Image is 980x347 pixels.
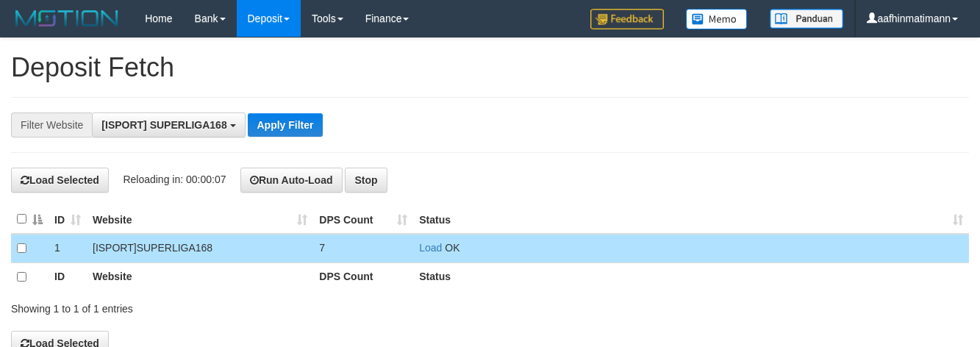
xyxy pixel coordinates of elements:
a: Load [419,242,442,254]
th: DPS Count [313,262,413,291]
img: MOTION_logo.png [11,7,123,29]
th: Status [413,262,969,291]
div: Filter Website [11,112,92,137]
span: 7 [319,242,325,254]
th: ID: activate to sort column ascending [49,205,87,234]
img: Feedback.jpg [590,9,664,29]
button: Run Auto-Load [240,168,343,193]
th: ID [49,262,87,291]
img: panduan.png [770,9,843,29]
div: Showing 1 to 1 of 1 entries [11,296,397,316]
th: Status: activate to sort column ascending [413,205,969,234]
td: [ISPORT] SUPERLIGA168 [87,234,313,263]
h1: Deposit Fetch [11,53,969,82]
span: OK [445,242,459,254]
button: [ISPORT] SUPERLIGA168 [92,112,245,137]
span: [ISPORT] SUPERLIGA168 [101,119,226,131]
th: Website: activate to sort column ascending [87,205,313,234]
button: Apply Filter [248,113,322,137]
img: Button%20Memo.svg [686,9,748,29]
th: Website [87,262,313,291]
td: 1 [49,234,87,263]
button: Stop [345,168,387,193]
button: Load Selected [11,168,109,193]
span: Reloading in: 00:00:07 [123,173,226,185]
th: DPS Count: activate to sort column ascending [313,205,413,234]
